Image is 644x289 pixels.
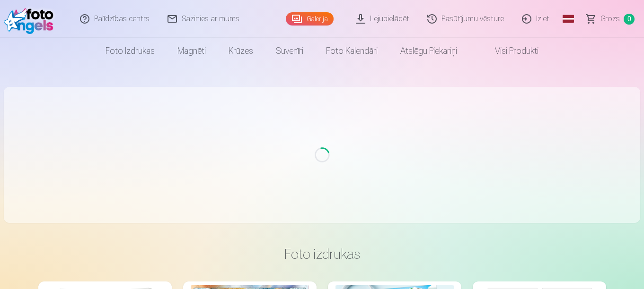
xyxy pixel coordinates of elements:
[624,14,635,25] span: 0
[46,246,599,263] h3: Foto izdrukas
[389,38,468,64] a: Atslēgu piekariņi
[217,38,265,64] a: Krūzes
[468,38,550,64] a: Visi produkti
[166,38,217,64] a: Magnēti
[600,13,620,25] span: Grozs
[286,12,334,25] a: Galerija
[4,4,58,34] img: /fa1
[94,38,166,64] a: Foto izdrukas
[315,38,389,64] a: Foto kalendāri
[265,38,315,64] a: Suvenīri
